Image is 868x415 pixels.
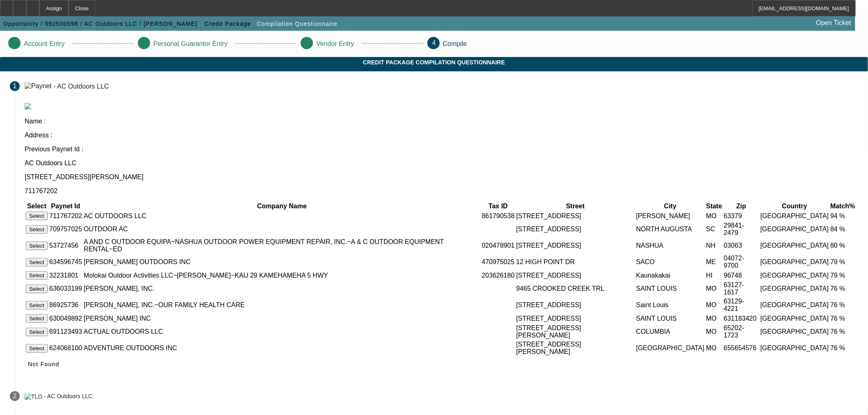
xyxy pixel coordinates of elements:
[13,392,17,400] span: 2
[516,202,635,210] th: Street
[830,271,856,280] td: 79 %
[636,324,705,340] td: COLUMBIA
[706,202,723,210] th: State
[482,238,515,253] td: 020478901
[706,271,723,280] td: HI
[724,314,759,323] td: 631183420
[724,281,759,296] td: 63127-1617
[83,202,480,210] th: Company Name
[724,297,759,313] td: 63129-4221
[724,211,759,221] td: 63379
[482,271,515,280] td: 203626180
[760,238,829,253] td: [GEOGRAPHIC_DATA]
[482,211,515,221] td: 861790538
[26,242,48,250] button: Select
[53,82,109,89] div: - AC Outdoors LLC
[724,324,759,340] td: 65202-1723
[516,211,635,221] td: [STREET_ADDRESS]
[255,16,340,31] button: Compilation Questionnaire
[724,221,759,237] td: 29841-2479
[830,281,856,296] td: 76 %
[49,202,82,210] th: Paynet Id
[83,340,480,356] td: ADVENTURE OUTDOORS INC
[443,40,467,48] p: Compile
[760,271,829,280] td: [GEOGRAPHIC_DATA]
[636,297,705,313] td: Saint Louis
[706,340,723,356] td: MO
[830,340,856,356] td: 76 %
[724,340,759,356] td: 655654576
[316,40,354,48] p: Vendor Entry
[83,238,480,253] td: A AND C OUTDOOR EQUIPA~NASHUA OUTDOOR POWER EQUIPMENT REPAIR, INC.~A & C OUTDOOR EQUIPMENT RENTAL~ED
[760,314,829,323] td: [GEOGRAPHIC_DATA]
[760,297,829,313] td: [GEOGRAPHIC_DATA]
[482,254,515,270] td: 470975025
[706,254,723,270] td: ME
[24,40,65,48] p: Account Entry
[49,281,82,296] td: 636033199
[516,281,635,296] td: 9465 CROOKED CREEK TRL
[26,225,48,234] button: Select
[49,297,82,313] td: 86925736
[25,82,52,90] img: Paynet
[830,314,856,323] td: 76 %
[13,82,17,90] span: 1
[516,238,635,253] td: [STREET_ADDRESS]
[26,314,48,323] button: Select
[760,202,829,210] th: Country
[516,271,635,280] td: [STREET_ADDRESS]
[516,254,635,270] td: 12 HIGH POINT DR
[83,314,480,323] td: [PERSON_NAME] INC
[706,221,723,237] td: SC
[153,40,228,48] p: Personal Guarantor Entry
[760,221,829,237] td: [GEOGRAPHIC_DATA]
[49,314,82,323] td: 630049892
[706,297,723,313] td: MO
[83,271,480,280] td: Molokai Outdoor Activities LLC~[PERSON_NAME]~KAU 29 KAMEHAMEHA 5 HWY
[636,281,705,296] td: SAINT LOUIS
[25,118,858,125] p: Name :
[83,221,480,237] td: OUTDOOR AC
[516,221,635,237] td: [STREET_ADDRESS]
[26,285,48,293] button: Select
[760,340,829,356] td: [GEOGRAPHIC_DATA]
[830,324,856,340] td: 76 %
[25,160,858,167] p: AC Outdoors LLC
[724,254,759,270] td: 04072-9700
[516,297,635,313] td: [STREET_ADDRESS]
[257,21,338,27] span: Compilation Questionnaire
[760,324,829,340] td: [GEOGRAPHIC_DATA]
[25,357,63,372] button: Not Found
[636,202,705,210] th: City
[26,301,48,310] button: Select
[203,16,253,31] button: Credit Package
[813,16,854,30] a: Open Ticket
[636,221,705,237] td: NORTH AUGUSTA
[724,238,759,253] td: 03063
[706,211,723,221] td: MO
[830,202,856,210] th: Match%
[706,281,723,296] td: MO
[432,39,436,46] span: 4
[724,271,759,280] td: 96748
[26,344,48,353] button: Select
[760,281,829,296] td: [GEOGRAPHIC_DATA]
[49,324,82,340] td: 691123493
[205,21,251,27] span: Credit Package
[26,328,48,336] button: Select
[25,393,42,400] img: TLO
[830,238,856,253] td: 80 %
[760,211,829,221] td: [GEOGRAPHIC_DATA]
[760,254,829,270] td: [GEOGRAPHIC_DATA]
[28,361,59,367] span: Not Found
[49,211,82,221] td: 711767202
[49,340,82,356] td: 624068100
[49,271,82,280] td: 32231801
[830,221,856,237] td: 84 %
[25,173,858,181] p: [STREET_ADDRESS][PERSON_NAME]
[83,211,480,221] td: AC OUTDOORS LLC
[6,59,862,66] span: Credit Package Compilation Questionnaire
[25,132,858,139] p: Address :
[516,314,635,323] td: [STREET_ADDRESS]
[516,340,635,356] td: [STREET_ADDRESS][PERSON_NAME]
